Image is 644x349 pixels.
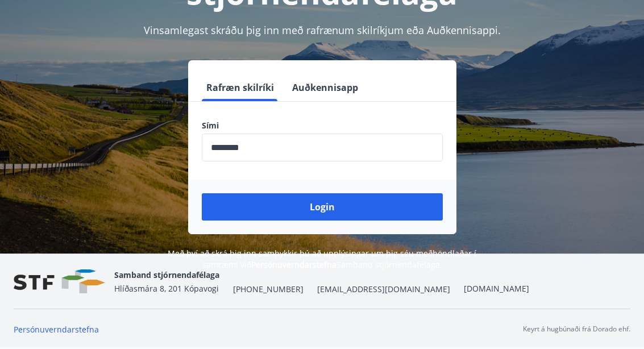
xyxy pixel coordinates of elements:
button: Rafræn skilríki [202,74,279,101]
label: Sími [202,120,443,131]
span: [PHONE_NUMBER] [233,284,304,295]
span: Með því að skrá þig inn samþykkir þú að upplýsingar um þig séu meðhöndlaðar í samræmi við Samband... [168,248,476,270]
span: Samband stjórnendafélaga [114,269,219,280]
button: Login [202,193,443,221]
span: [EMAIL_ADDRESS][DOMAIN_NAME] [317,284,450,295]
p: Keyrt á hugbúnaði frá Dorado ehf. [523,324,630,334]
a: Persónuverndarstefna [251,259,336,270]
span: Vinsamlegast skráðu þig inn með rafrænum skilríkjum eða Auðkennisappi. [144,23,501,37]
button: Auðkennisapp [288,74,363,101]
a: [DOMAIN_NAME] [464,283,529,294]
span: Hlíðasmára 8, 201 Kópavogi [114,283,219,294]
img: vjCaq2fThgY3EUYqSgpjEiBg6WP39ov69hlhuPVN.png [14,269,105,294]
a: Persónuverndarstefna [14,324,99,335]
